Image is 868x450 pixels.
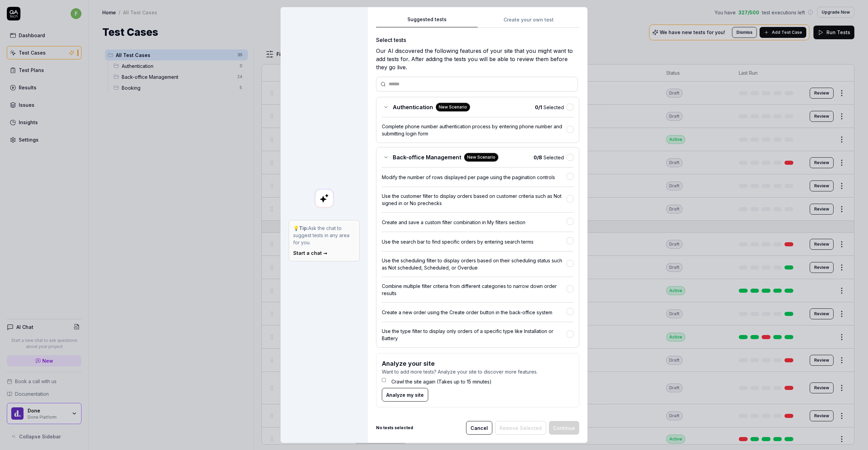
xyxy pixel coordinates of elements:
[382,238,567,245] div: Use the search bar to find specific orders by entering search terms
[466,421,492,435] button: Cancel
[549,421,579,435] button: Continue
[293,224,355,246] p: 💡 Ask the chat to suggest tests in any area for you.
[534,154,564,161] span: Selected
[382,359,573,368] h3: Analyze your site
[376,36,579,44] div: Select tests
[382,123,567,137] div: Complete phone number authentication process by entering phone number and submitting login form
[436,103,470,112] div: New Scenario
[393,103,433,111] span: Authentication
[382,328,567,342] div: Use the type filter to display only orders of a specific type like Installation or Battery
[382,309,567,316] div: Create a new order using the Create order button in the back-office system
[495,421,546,435] button: Remove Selected
[391,378,492,385] label: Crawl the site again (Takes up to 15 minutes)
[299,225,308,231] strong: Tip:
[293,250,327,256] a: Start a chat →
[376,425,413,431] b: No tests selected
[464,153,498,162] div: New Scenario
[393,153,461,161] span: Back-office Management
[376,47,579,71] div: Our AI discovered the following features of your site that you might want to add tests for. After...
[382,219,567,226] div: Create and save a custom filter combination in My filters section
[382,368,573,375] p: Want to add more tests? Analyze your site to discover more features.
[534,155,542,160] b: 0 / 8
[386,391,424,398] span: Analyze my site
[382,388,428,402] button: Analyze my site
[382,174,567,181] div: Modify the number of rows displayed per page using the pagination controls
[478,15,579,28] button: Create your own test
[382,192,567,207] div: Use the customer filter to display orders based on customer criteria such as Not signed in or No ...
[535,104,564,111] span: Selected
[376,15,478,28] button: Suggested tests
[535,104,542,110] b: 0 / 1
[382,282,567,297] div: Combine multiple filter criteria from different categories to narrow down order results
[382,257,567,271] div: Use the scheduling filter to display orders based on their scheduling status such as Not schedule...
